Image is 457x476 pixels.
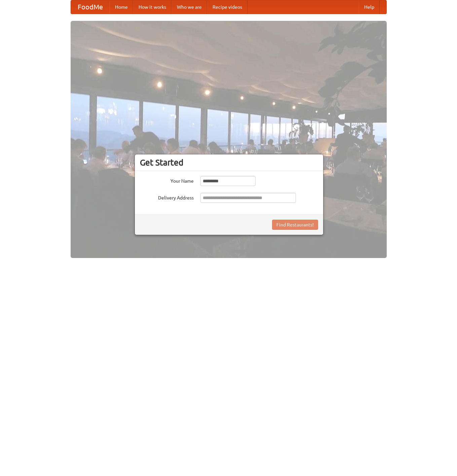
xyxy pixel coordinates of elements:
[272,220,318,230] button: Find Restaurants!
[140,157,318,168] h3: Get Started
[133,0,172,14] a: How it works
[207,0,247,14] a: Recipe videos
[140,176,194,184] label: Your Name
[71,0,110,14] a: FoodMe
[140,193,194,201] label: Delivery Address
[359,0,380,14] a: Help
[172,0,207,14] a: Who we are
[110,0,133,14] a: Home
